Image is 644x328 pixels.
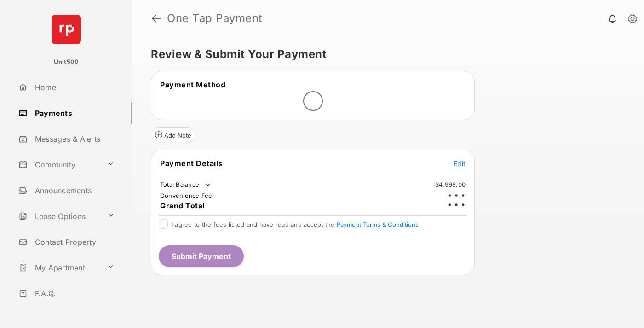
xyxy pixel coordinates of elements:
[160,159,223,168] span: Payment Details
[15,257,103,279] a: My Apartment
[15,102,132,124] a: Payments
[160,201,205,210] span: Grand Total
[167,13,263,24] strong: One Tap Payment
[160,180,213,190] td: Total Balance
[15,154,103,176] a: Community
[15,179,132,201] a: Announcements
[52,15,81,44] img: svg+xml;base64,PHN2ZyB4bWxucz0iaHR0cDovL3d3dy53My5vcmcvMjAwMC9zdmciIHdpZHRoPSI2NCIgaGVpZ2h0PSI2NC...
[15,128,132,150] a: Messages & Alerts
[160,191,213,200] td: Convenience Fee
[172,221,419,228] span: I agree to the fees listed and have read and accept the
[15,205,103,227] a: Lease Options
[454,160,466,167] span: Edit
[15,76,132,98] a: Home
[159,245,244,267] button: Submit Payment
[54,58,79,67] p: Unit500
[435,180,466,189] td: $4,999.00
[15,231,132,253] a: Contact Property
[151,49,618,60] h5: Review & Submit Your Payment
[15,282,132,305] a: F.A.Q.
[454,159,466,168] button: Edit
[151,127,195,142] button: Add Note
[337,221,419,228] button: I agree to the fees listed and have read and accept the
[160,80,225,89] span: Payment Method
